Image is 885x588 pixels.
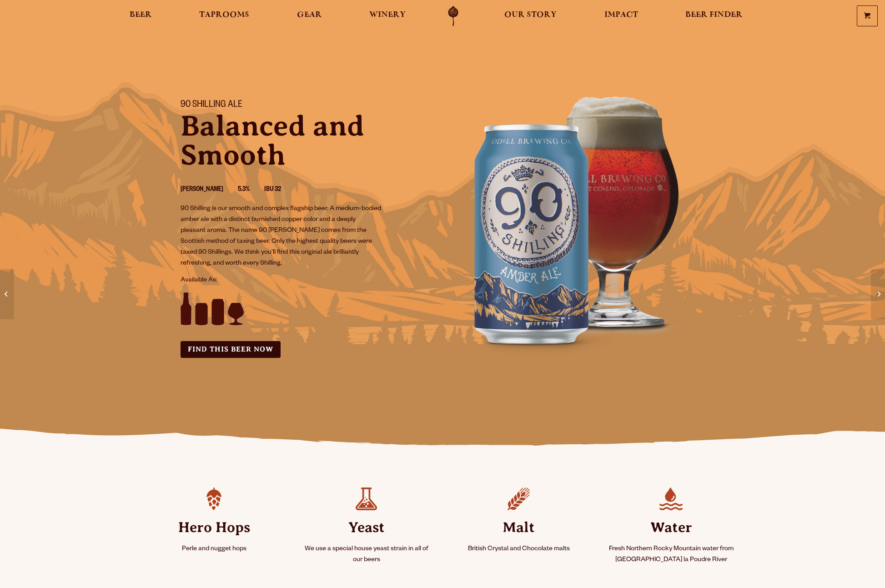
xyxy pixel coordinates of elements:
span: Gear [297,11,322,19]
p: Balanced and Smooth [181,111,432,170]
li: IBU 32 [264,184,296,196]
strong: Water [606,510,736,544]
a: Gear [291,6,328,26]
a: Impact [598,6,644,26]
li: 5.3% [238,184,264,196]
p: British Crystal and Chocolate malts [453,544,584,555]
span: Taprooms [199,11,249,19]
strong: Yeast [301,510,432,544]
p: We use a special house yeast strain in all of our beers [301,544,432,566]
p: Fresh Northern Rocky Mountain water from [GEOGRAPHIC_DATA] la Poudre River [606,544,736,566]
span: Our Story [504,11,557,19]
a: Find this Beer Now [181,341,281,358]
a: Winery [363,6,412,26]
li: [PERSON_NAME] [181,184,238,196]
a: Odell Home [436,6,470,26]
span: Impact [604,11,638,19]
a: Our Story [498,6,563,26]
p: 90 Shilling is our smooth and complex flagship beer. A medium-bodied amber ale with a distinct bu... [181,204,382,269]
span: Beer [130,11,152,19]
p: Perle and nugget hops [149,544,279,555]
a: Beer Finder [679,6,749,26]
h1: 90 Shilling Ale [181,100,432,111]
p: Available As: [181,275,432,286]
strong: Malt [453,510,584,544]
span: Beer Finder [685,11,743,19]
a: Beer [124,6,158,26]
span: Winery [369,11,406,19]
a: Taprooms [193,6,255,26]
strong: Hero Hops [149,510,279,544]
